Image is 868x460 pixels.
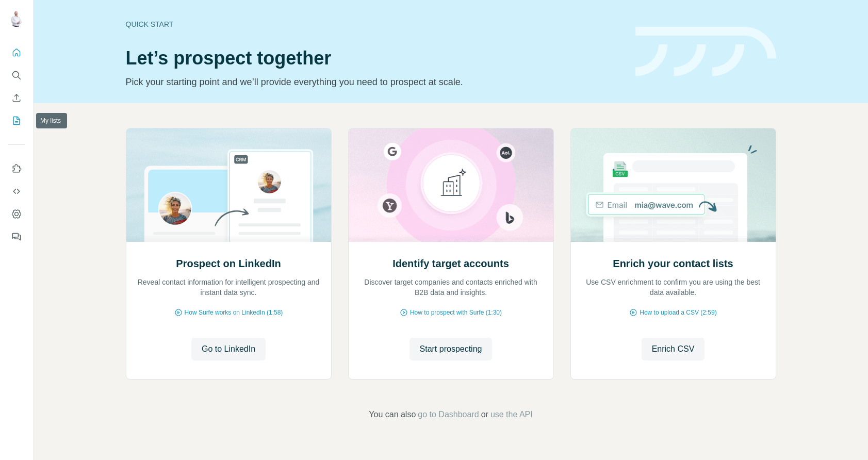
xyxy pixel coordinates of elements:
h1: Let’s prospect together [126,48,623,69]
button: Search [8,66,25,85]
button: use the API [490,408,533,421]
img: Identify target accounts [348,128,554,242]
img: Enrich your contact lists [570,128,776,242]
h2: Prospect on LinkedIn [176,256,281,271]
p: Use CSV enrichment to confirm you are using the best data available. [581,277,765,298]
button: Use Surfe API [8,182,25,201]
span: Enrich CSV [652,343,695,355]
img: Avatar [8,10,25,27]
button: go to Dashboard [418,408,479,421]
button: Dashboard [8,205,25,223]
button: Feedback [8,227,25,246]
span: or [481,408,488,421]
p: Pick your starting point and we’ll provide everything you need to prospect at scale. [126,75,623,89]
button: Start prospecting [410,338,493,360]
button: Enrich CSV [642,338,705,360]
span: How to upload a CSV (2:59) [640,308,716,317]
button: My lists [8,111,25,130]
img: Prospect on LinkedIn [126,128,332,242]
span: You can also [369,408,416,421]
p: Discover target companies and contacts enriched with B2B data and insights. [359,277,543,298]
h2: Identify target accounts [392,256,509,271]
span: How to prospect with Surfe (1:30) [410,308,502,317]
span: How Surfe works on LinkedIn (1:58) [185,308,283,317]
h2: Enrich your contact lists [613,256,733,271]
div: Quick start [126,19,623,29]
button: Quick start [8,43,25,62]
img: banner [635,27,776,77]
button: Go to LinkedIn [191,338,266,360]
p: Reveal contact information for intelligent prospecting and instant data sync. [137,277,321,298]
button: Use Surfe on LinkedIn [8,159,25,178]
span: Start prospecting [420,343,482,355]
button: Enrich CSV [8,89,25,107]
span: Go to LinkedIn [202,343,255,355]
